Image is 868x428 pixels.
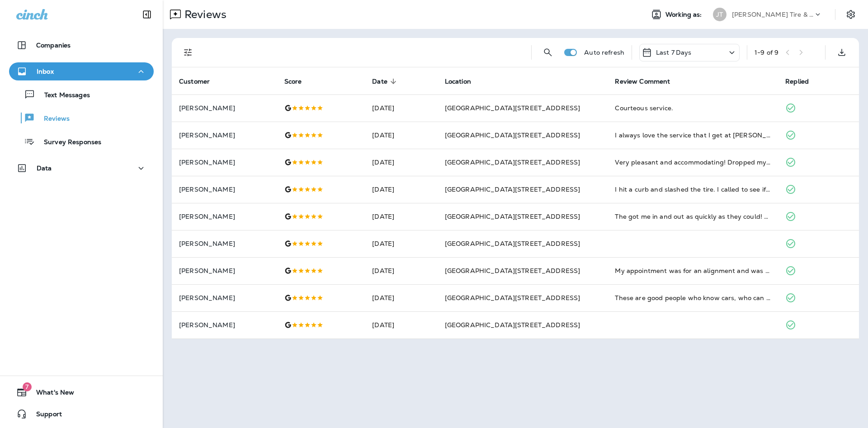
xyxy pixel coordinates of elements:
p: Reviews [35,115,70,123]
td: [DATE] [365,257,437,284]
button: Inbox [9,62,154,80]
p: [PERSON_NAME] [179,240,270,247]
div: My appointment was for an alignment and was completed far sooner than I anticipated. Both staff m... [615,266,771,275]
span: 7 [23,382,32,391]
p: [PERSON_NAME] [179,321,270,329]
span: Working as: [665,11,704,19]
button: Companies [9,36,154,54]
td: [DATE] [365,230,437,257]
button: Survey Responses [9,132,154,151]
span: Date [372,78,387,85]
td: [DATE] [365,203,437,230]
div: Very pleasant and accommodating! Dropped my vehicle off in the morning for tire rotation, balanci... [615,158,771,167]
button: Reviews [9,108,154,127]
div: These are good people who know cars, who can find and isolate problems, and can repair them seaso... [615,293,771,302]
button: Collapse Sidebar [134,5,160,24]
button: 7What's New [9,383,154,401]
span: [GEOGRAPHIC_DATA][STREET_ADDRESS] [445,185,580,193]
p: Inbox [37,68,54,75]
td: [DATE] [365,149,437,176]
p: Data [37,165,52,172]
span: [GEOGRAPHIC_DATA][STREET_ADDRESS] [445,131,580,139]
div: JT [713,8,726,21]
span: Location [445,78,471,85]
p: [PERSON_NAME] Tire & Auto [732,11,813,18]
span: [GEOGRAPHIC_DATA][STREET_ADDRESS] [445,104,580,112]
span: Support [27,410,62,421]
p: [PERSON_NAME] [179,294,270,301]
span: [GEOGRAPHIC_DATA][STREET_ADDRESS] [445,158,580,166]
p: Reviews [181,8,226,21]
span: Location [445,77,483,85]
td: [DATE] [365,94,437,122]
span: Customer [179,77,222,85]
span: What's New [27,389,74,400]
span: [GEOGRAPHIC_DATA][STREET_ADDRESS] [445,212,580,221]
p: [PERSON_NAME] [179,267,270,274]
span: Review Comment [615,78,670,85]
span: Replied [785,78,809,85]
span: Date [372,77,399,85]
span: [GEOGRAPHIC_DATA][STREET_ADDRESS] [445,267,580,275]
div: I always love the service that I get at Jensen Tire! The guys at the 144th and Q shop treat me ve... [615,131,771,140]
td: [DATE] [365,311,437,339]
div: The got me in and out as quickly as they could! Always friendly and easy to deal with! [615,212,771,221]
p: [PERSON_NAME] [179,186,270,193]
p: Auto refresh [584,49,624,56]
td: [DATE] [365,176,437,203]
button: Search Reviews [539,43,557,61]
button: Data [9,159,154,177]
span: Customer [179,78,210,85]
span: Review Comment [615,77,682,85]
div: 1 - 9 of 9 [755,49,778,56]
p: [PERSON_NAME] [179,104,270,112]
button: Export as CSV [833,43,851,61]
td: [DATE] [365,122,437,149]
span: [GEOGRAPHIC_DATA][STREET_ADDRESS] [445,321,580,329]
button: Support [9,405,154,423]
p: Text Messages [35,91,90,100]
span: Score [284,77,314,85]
p: Survey Responses [35,138,101,147]
div: I hit a curb and slashed the tire. I called to see if I could get in to get a new tire. They took... [615,185,771,194]
span: Score [284,78,302,85]
button: Text Messages [9,85,154,104]
td: [DATE] [365,284,437,311]
p: Companies [36,42,71,49]
p: Last 7 Days [656,49,692,56]
span: [GEOGRAPHIC_DATA][STREET_ADDRESS] [445,240,580,248]
span: Replied [785,77,821,85]
p: [PERSON_NAME] [179,213,270,220]
button: Filters [179,43,197,61]
p: [PERSON_NAME] [179,132,270,139]
button: Settings [843,6,859,23]
span: [GEOGRAPHIC_DATA][STREET_ADDRESS] [445,294,580,302]
div: Courteous service. [615,103,771,113]
p: [PERSON_NAME] [179,159,270,166]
